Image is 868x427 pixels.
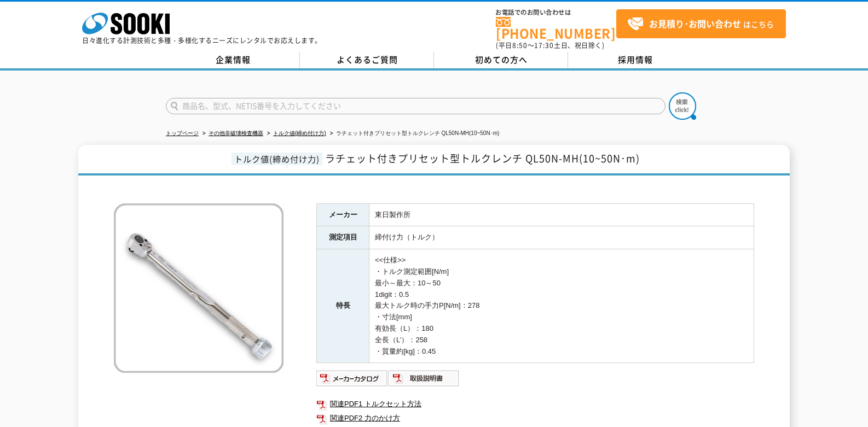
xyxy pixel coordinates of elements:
[369,203,754,226] td: 東日製作所
[434,52,568,68] a: 初めての方へ
[627,16,774,32] span: はこちら
[328,128,500,139] li: ラチェット付きプリセット型トルクレンチ QL50N-MH(10~50N･m)
[114,203,283,373] img: ラチェット付きプリセット型トルクレンチ QL50N-MH(10~50N･m)
[166,52,300,68] a: 企業情報
[273,130,326,136] a: トルク値(締め付け力)
[316,377,388,385] a: メーカーカタログ
[388,370,460,387] img: 取扱説明書
[568,52,702,68] a: 採用情報
[369,249,754,363] td: <<仕様>> ・トルク測定範囲[N/m] 最小～最大：10～50 1digit：0.5 最大トルク時の手力P[N/m]：278 ・寸法[mm] 有効長（L）：180 全長（L’）：258 ・質量...
[388,377,460,385] a: 取扱説明書
[512,40,528,50] span: 8:50
[496,9,616,16] span: お電話でのお問い合わせは
[496,17,616,39] a: [PHONE_NUMBER]
[300,52,434,68] a: よくあるご質問
[475,54,528,66] span: 初めての方へ
[317,203,369,226] th: メーカー
[316,370,388,387] img: メーカーカタログ
[166,130,199,136] a: トップページ
[82,37,322,44] p: 日々進化する計測技術と多種・多様化するニーズにレンタルでお応えします。
[166,98,666,114] input: 商品名、型式、NETIS番号を入力してください
[534,40,554,50] span: 17:30
[316,411,754,425] a: 関連PDF2 力のかけ方
[317,249,369,363] th: 特長
[232,153,322,165] span: トルク値(締め付け力)
[616,9,786,38] a: お見積り･お問い合わせはこちら
[369,226,754,249] td: 締付け力（トルク）
[496,40,604,50] span: (平日 ～ 土日、祝日除く)
[317,226,369,249] th: 測定項目
[325,151,640,166] span: ラチェット付きプリセット型トルクレンチ QL50N-MH(10~50N･m)
[669,92,696,120] img: btn_search.png
[316,397,754,411] a: 関連PDF1 トルクセット方法
[209,130,263,136] a: その他非破壊検査機器
[649,17,741,30] strong: お見積り･お問い合わせ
